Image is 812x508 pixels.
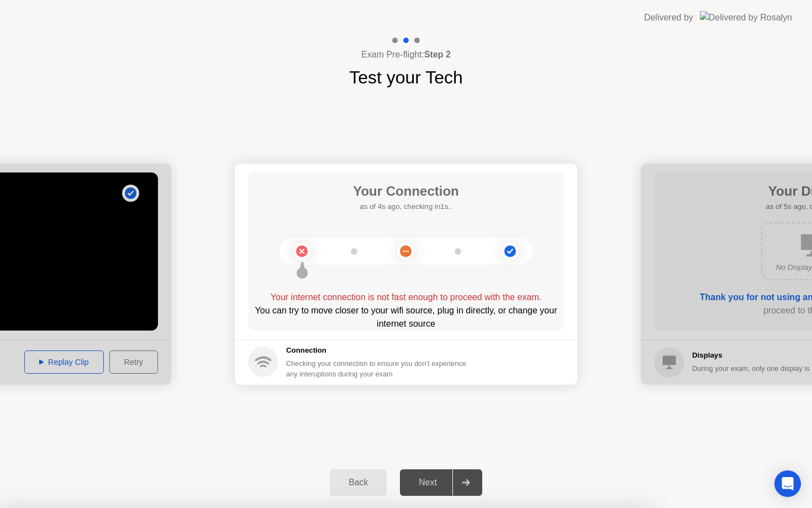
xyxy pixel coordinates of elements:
[248,291,564,304] div: Your internet connection is not fast enough to proceed with the exam.
[424,50,451,59] b: Step 2
[333,478,383,488] div: Back
[361,48,451,61] h4: Exam Pre-flight:
[286,358,473,379] div: Checking your connection to ensure you don’t experience any interuptions during your exam
[353,181,459,201] h1: Your Connection
[700,11,792,24] img: Delivered by Rosalyn
[403,478,452,488] div: Next
[644,11,693,24] div: Delivered by
[774,470,801,497] div: Open Intercom Messenger
[353,201,459,212] h5: as of 4s ago, checking in1s..
[286,345,473,356] h5: Connection
[248,304,564,331] div: You can try to move closer to your wifi source, plug in directly, or change your internet source
[349,64,463,91] h1: Test your Tech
